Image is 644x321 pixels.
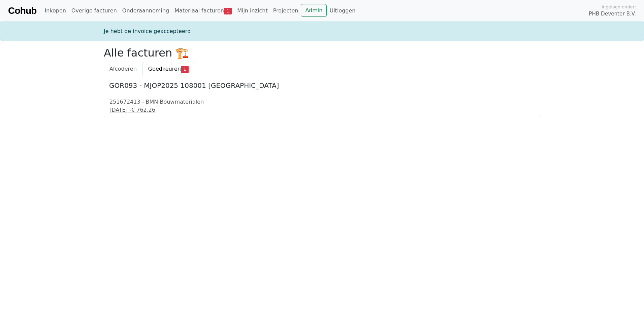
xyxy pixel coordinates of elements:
span: 1 [224,8,232,14]
a: Projecten [270,4,301,17]
a: Goedkeuren1 [142,62,194,76]
div: 251672413 - BMN Bouwmaterialen [109,98,535,106]
a: Admin [301,4,327,17]
h2: Alle facturen 🏗️ [104,46,540,59]
a: Inkopen [42,4,68,17]
a: Onderaanneming [120,4,172,17]
span: 1 [181,66,189,73]
a: Overige facturen [69,4,120,17]
a: Materiaal facturen1 [172,4,234,17]
span: € 762,26 [131,107,155,113]
a: 251672413 - BMN Bouwmaterialen[DATE] -€ 762,26 [109,98,535,114]
span: PHB Deventer B.V. [589,10,636,18]
a: Uitloggen [327,4,358,17]
h5: GOR093 - MJOP2025 108001 [GEOGRAPHIC_DATA] [109,81,535,90]
span: Goedkeuren [148,66,181,72]
a: Cohub [8,3,36,19]
div: [DATE] - [109,106,535,114]
a: Mijn inzicht [234,4,270,17]
span: Afcoderen [109,66,137,72]
span: Ingelogd onder: [602,4,636,10]
div: Je hebt de invoice geaccepteerd [100,27,544,35]
a: Afcoderen [104,62,142,76]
